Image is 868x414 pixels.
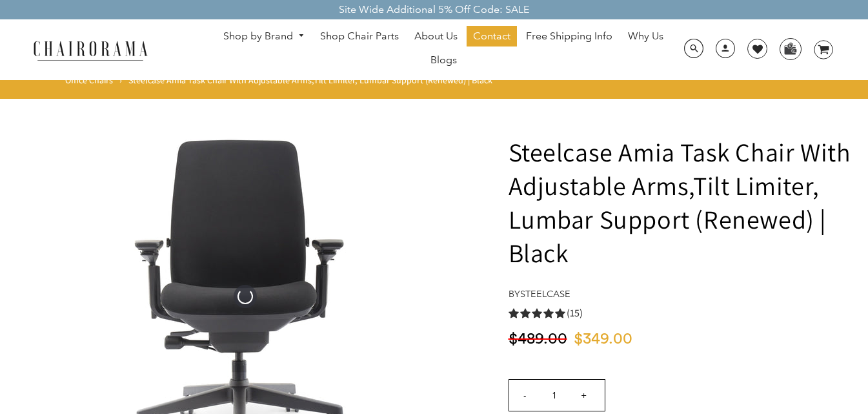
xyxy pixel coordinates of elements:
[509,135,854,269] h1: Steelcase Amia Task Chair With Adjustable Arms,Tilt Limiter, Lumbar Support (Renewed) | Black
[569,380,600,411] input: +
[430,54,457,67] span: Blogs
[210,26,677,74] nav: DesktopNavigation
[509,331,567,347] span: $489.00
[520,288,570,300] a: Steelcase
[467,26,517,47] a: Contact
[780,39,800,58] img: WhatsApp_Image_2024-07-12_at_16.23.01.webp
[520,26,619,47] a: Free Shipping Info
[509,380,540,411] input: -
[217,26,311,47] a: Shop by Brand
[52,289,439,302] a: Amia Chair by chairorama.com
[408,26,464,47] a: About Us
[414,30,458,43] span: About Us
[621,26,670,47] a: Why Us
[628,30,663,43] span: Why Us
[509,289,854,300] h4: by
[567,307,583,320] span: (15)
[314,26,405,47] a: Shop Chair Parts
[526,30,612,43] span: Free Shipping Info
[26,39,155,61] img: chairorama
[473,30,510,43] span: Contact
[574,331,632,347] span: $349.00
[320,30,399,43] span: Shop Chair Parts
[509,306,854,320] a: 5.0 rating (15 votes)
[65,74,497,92] nav: breadcrumbs
[424,50,463,70] a: Blogs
